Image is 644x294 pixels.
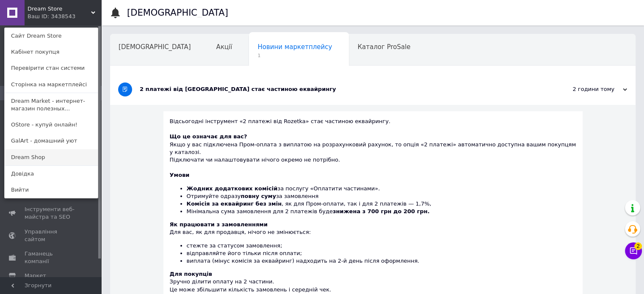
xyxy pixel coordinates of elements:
span: 2 [634,242,642,250]
button: Чат з покупцем2 [625,242,642,259]
h1: [DEMOGRAPHIC_DATA] [127,8,228,18]
a: Довідка [5,166,98,182]
span: Dream Store [28,5,91,13]
span: Каталог ProSale [357,43,410,51]
span: Інструменти веб-майстра та SEO [25,206,78,221]
span: Гаманець компанії [25,250,78,265]
a: Перевірити стан системи [5,60,98,76]
li: виплата (мінус комісія за еквайринг) надходить на 2-й день після оформлення. [187,257,576,265]
li: Отримуйте одразу за замовлення [187,192,576,200]
b: Як працювати з замовленнями [170,221,268,228]
span: [DEMOGRAPHIC_DATA] [119,43,191,51]
div: Якщо у вас підключена Пром-оплата з виплатою на розрахунковий рахунок, то опція «2 платежі» автом... [170,133,576,164]
b: повну суму [240,193,276,199]
a: Кабінет покупця [5,44,98,60]
span: Управління сайтом [25,228,78,243]
a: Dream Shop [5,149,98,165]
div: 2 платежі від [GEOGRAPHIC_DATA] стає частиною еквайрингу [140,85,542,93]
a: Dream Market - интернет-магазин полезных... [5,93,98,117]
div: Ваш ID: 3438543 [28,13,63,20]
a: Вийти [5,182,98,198]
a: OStore - купуй онлайн! [5,117,98,133]
li: , як для Пром-оплати, так і для 2 платежів — 1,7%, [187,200,576,208]
a: Сайт Dream Store [5,28,98,44]
b: Що це означає для вас? [170,133,247,140]
span: 1 [257,52,332,59]
b: Для покупців [170,271,212,277]
b: Умови [170,172,190,178]
div: Для вас, як для продавця, нічого не змінюється: [170,221,576,265]
a: GalArt - домашний уют [5,133,98,149]
b: знижена з 700 грн до 200 грн. [333,208,430,214]
li: Мінімальна сума замовлення для 2 платежів буде [187,208,576,215]
li: стежте за статусом замовлення; [187,242,576,250]
div: Відсьогодні інструмент «2 платежі від Rozetka» стає частиною еквайрингу. [170,118,576,133]
b: Жодних додаткових комісій [187,185,278,192]
a: Сторінка на маркетплейсі [5,77,98,93]
div: 2 години тому [542,85,627,93]
span: Акції [216,43,232,51]
li: відправляйте його тільки після оплати; [187,250,576,257]
li: за послугу «Оплатити частинами». [187,185,576,192]
span: Маркет [25,272,46,280]
span: Новини маркетплейсу [257,43,332,51]
b: Комісія за еквайринг без змін [187,201,282,207]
